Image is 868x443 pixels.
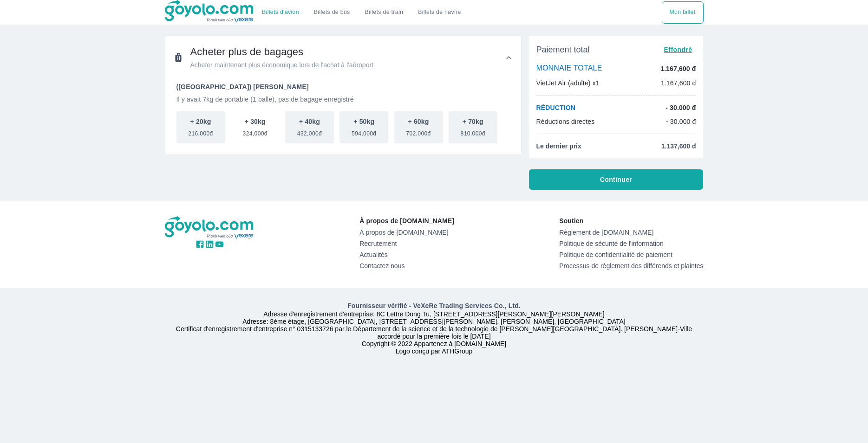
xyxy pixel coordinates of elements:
span: 216,000đ [188,126,213,137]
div: Options de bagages défilables [176,111,510,143]
p: + 20kg [190,117,211,126]
a: Contactez nous [359,262,454,270]
a: À propos de [DOMAIN_NAME] [359,229,454,236]
p: + 60kg [408,117,429,126]
a: Actualités [359,251,454,258]
p: + 40kg [299,117,320,126]
div: Acheter plus de bagagesAcheter maintenant plus économique lors de l'achat à l'aéroport [165,36,521,79]
a: Règlement de [DOMAIN_NAME] [559,229,703,236]
a: Billets d'avion [262,9,299,16]
p: À propos de [DOMAIN_NAME] [359,216,454,225]
button: Continuer [529,169,704,190]
p: + 50kg [353,117,374,126]
span: Continuer [600,175,632,184]
div: Choisissez le mode transport [662,1,704,24]
button: Effondré [660,43,696,56]
span: Paiement total [536,44,590,55]
p: MONNAIE TOTALE [536,64,602,74]
button: + 20kg216,000đ [176,111,225,143]
p: RÉDUCTION [536,103,576,112]
p: 1.167,600 đ [660,64,696,73]
span: 1.137,600 đ [661,141,696,151]
a: Processus de règlement des différends et plaintes [559,262,703,270]
a: Politique de confidentialité de paiement [559,251,703,258]
span: Acheter maintenant plus économique lors de l'achat à l'aéroport [190,60,373,70]
a: Billets de bus [314,9,350,16]
p: + 30kg [245,117,266,126]
img: Le logo [165,216,255,239]
span: Le dernier prix [536,141,581,151]
p: Fournisseur vérifié - VeXeRe Trading Services Co., Ltd. [167,301,702,310]
button: Mon billet [662,1,704,24]
p: ([GEOGRAPHIC_DATA]) [PERSON_NAME] [176,82,510,91]
div: Choisissez le mode transport [255,1,469,24]
p: Réductions directes [536,117,595,126]
span: 324,000đ [243,126,268,137]
span: 810,000đ [461,126,485,137]
button: + 60kg702,000đ [394,111,443,143]
p: Il y avait 7kg de portable (1 balle), pas de bagage enregistré [176,95,510,104]
p: - 30.000 đ [666,117,696,126]
div: Acheter plus de bagagesAcheter maintenant plus économique lors de l'achat à l'aéroport [165,79,521,154]
span: Acheter plus de bagages [190,45,373,58]
span: 594,000đ [352,126,376,137]
button: + 30kg324,000đ [231,111,280,143]
button: + 70kg810,000đ [449,111,497,143]
button: + 50kg594,000đ [339,111,388,143]
p: VietJet Air (adulte) x1 [536,78,600,88]
p: + 70kg [463,117,483,126]
span: 702,000đ [406,126,431,137]
span: Effondré [664,46,692,53]
p: Soutien [559,216,703,225]
p: 1.167,600 đ [661,78,696,88]
a: Recrutement [359,240,454,247]
button: + 40kg432,000đ [285,111,334,143]
div: Adresse d'enregistrement d'entreprise: 8C Lettre Dong Tu, [STREET_ADDRESS][PERSON_NAME][PERSON_NA... [159,301,709,355]
a: Billets de train [358,1,411,24]
p: - 30.000 đ [666,103,696,112]
a: Politique de sécurité de l'information [559,240,703,247]
button: Billets de navire [411,1,468,24]
span: 432,000đ [297,126,322,137]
